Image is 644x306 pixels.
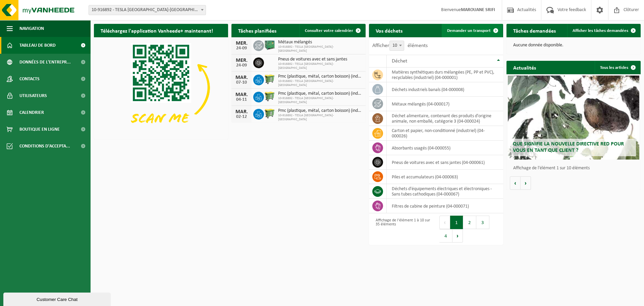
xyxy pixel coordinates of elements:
td: carton et papier, non-conditionné (industriel) (04-000026) [387,126,503,141]
span: Métaux mélangés [278,40,362,45]
span: Boutique en ligne [19,121,60,138]
span: Contacts [19,71,40,87]
span: Afficher les tâches demandées [573,29,628,33]
h2: Téléchargez l'application Vanheede+ maintenant! [94,24,220,37]
div: MER. [235,58,248,63]
td: Piles et accumulateurs (04-000063) [387,170,503,184]
img: Download de VHEPlus App [94,37,228,138]
div: Affichage de l'élément 1 à 10 sur 35 éléments [372,215,433,243]
span: 10 [389,41,404,51]
img: WB-0660-HPE-GN-50 [264,74,275,85]
td: matières synthétiques durs mélangées (PE, PP et PVC), recyclables (industriel) (04-000001) [387,68,503,82]
h2: Tâches demandées [506,24,562,37]
h2: Tâches planifiées [231,24,283,37]
button: 1 [450,216,463,229]
strong: MAROUANE SRIFI [461,7,495,12]
a: Que signifie la nouvelle directive RED pour vous en tant que client ? [508,76,639,160]
button: Vorige [510,176,521,190]
img: WB-0660-HPE-GN-50 [264,108,275,119]
a: Tous les articles [595,61,640,74]
td: déchet alimentaire, contenant des produits d'origine animale, non emballé, catégorie 3 (04-000024) [387,111,503,126]
p: Affichage de l'élément 1 sur 10 éléments [513,166,637,171]
div: MAR. [235,75,248,80]
span: Tableau de bord [19,37,56,54]
button: Volgende [521,176,531,190]
label: Afficher éléments [372,43,428,48]
a: Demander un transport [442,24,502,37]
h2: Actualités [506,61,543,74]
button: 3 [476,216,489,229]
img: PB-HB-1400-HPE-GN-01 [264,39,275,51]
iframe: chat widget [3,291,112,306]
div: MAR. [235,92,248,97]
span: Pneus de voitures avec et sans jantes [278,57,362,62]
div: 24-09 [235,63,248,68]
span: Pmc (plastique, métal, carton boisson) (industriel) [278,74,362,79]
button: Next [452,229,463,243]
span: Consulter votre calendrier [305,29,353,33]
span: Données de l'entrepr... [19,54,71,71]
span: Que signifie la nouvelle directive RED pour vous en tant que client ? [513,141,624,153]
p: Aucune donnée disponible. [513,43,634,48]
button: Previous [439,216,450,229]
td: déchets industriels banals (04-000008) [387,82,503,97]
span: Demander un transport [447,29,491,33]
div: 24-09 [235,46,248,51]
td: déchets d'équipements électriques et électroniques - Sans tubes cathodiques (04-000067) [387,184,503,199]
a: Consulter votre calendrier [300,24,365,37]
span: 10-916892 - TESLA [GEOGRAPHIC_DATA]-[GEOGRAPHIC_DATA] [278,45,362,53]
span: Utilisateurs [19,87,47,104]
span: 10-916892 - TESLA [GEOGRAPHIC_DATA]-[GEOGRAPHIC_DATA] [278,62,362,70]
div: MAR. [235,109,248,115]
span: Pmc (plastique, métal, carton boisson) (industriel) [278,108,362,114]
a: Afficher les tâches demandées [567,24,640,37]
img: WB-0660-HPE-GN-50 [264,91,275,102]
span: Navigation [19,20,44,37]
div: 07-10 [235,80,248,85]
td: absorbants usagés (04-000055) [387,141,503,155]
div: 02-12 [235,115,248,119]
td: pneus de voitures avec et sans jantes (04-000061) [387,155,503,170]
div: MER. [235,41,248,46]
td: filtres de cabine de peinture (04-000071) [387,199,503,213]
td: métaux mélangés (04-000017) [387,97,503,111]
span: 10-916892 - TESLA [GEOGRAPHIC_DATA]-[GEOGRAPHIC_DATA] [278,96,362,104]
span: Déchet [392,58,407,64]
button: 2 [463,216,476,229]
span: 10-916892 - TESLA [GEOGRAPHIC_DATA]-[GEOGRAPHIC_DATA] [278,114,362,122]
div: 04-11 [235,97,248,102]
span: 10-916892 - TESLA [GEOGRAPHIC_DATA]-[GEOGRAPHIC_DATA] [278,79,362,87]
span: 10-916892 - TESLA BELGIUM-DROGENBOS - DROGENBOS [89,5,206,15]
span: 10-916892 - TESLA BELGIUM-DROGENBOS - DROGENBOS [89,5,206,15]
span: Pmc (plastique, métal, carton boisson) (industriel) [278,91,362,96]
span: Conditions d'accepta... [19,138,70,155]
button: 4 [439,229,452,243]
span: Calendrier [19,104,44,121]
h2: Vos déchets [369,24,409,37]
span: 10 [390,41,404,50]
